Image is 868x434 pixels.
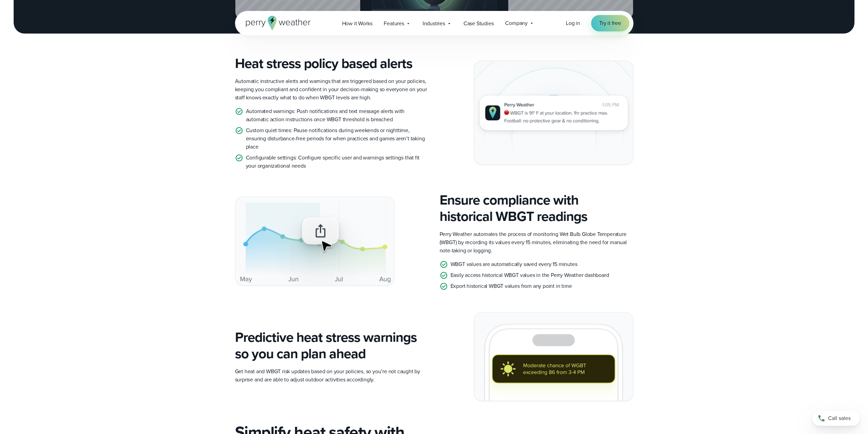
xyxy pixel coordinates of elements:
[458,16,500,30] a: Case Studies
[505,19,528,27] span: Company
[384,19,404,28] span: Features
[464,19,494,28] span: Case Studies
[336,16,378,30] a: How it Works
[246,154,429,170] p: Configurable settings: Configure specific user and warnings settings that fit your organizational...
[423,19,445,28] span: Industries
[235,77,429,102] p: Automatic instructive alerts and warnings that are triggered based on your policies, keeping you ...
[235,367,429,384] p: Get heat and WBGT risk updates based on your policies, so you’re not caught by surprise and are a...
[246,126,429,151] p: Custom quiet times: Pause notifications during weekends or nighttime, ensuring disturbance-free p...
[812,411,860,426] a: Call sales
[599,19,621,27] span: Try it free
[440,230,633,255] p: Perry Weather automates the process of monitoring Wet Bulb Globe Temperature (WBGT) by recording ...
[451,271,609,279] p: Easily access historical WBGT values in the Perry Weather dashboard
[451,282,572,290] p: Export historical WBGT values from any point in time
[566,19,580,27] a: Log in
[440,192,633,225] h3: Ensure compliance with historical WBGT readings
[235,329,429,362] h3: Predictive heat stress warnings so you can plan ahead
[566,19,580,27] span: Log in
[342,19,372,28] span: How it Works
[246,107,429,124] p: Automated warnings: Push notifications and text message alerts with automatic action instructions...
[591,15,629,31] a: Try it free
[451,260,577,268] p: WBGT values are automatically saved every 15 minutes
[235,55,429,72] h3: Heat stress policy based alerts
[828,414,851,422] span: Call sales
